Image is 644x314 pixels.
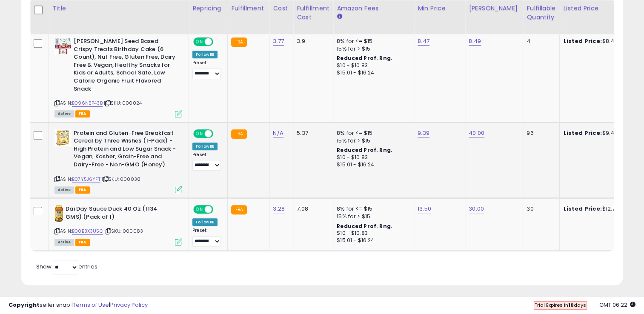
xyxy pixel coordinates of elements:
div: 15% for > $15 [337,45,407,53]
a: 9.39 [418,129,429,137]
span: | SKU: 000024 [104,100,142,106]
div: Title [52,4,185,13]
div: 5.37 [297,129,326,137]
span: Trial Expires in days [535,302,586,308]
div: Follow BB [192,143,218,150]
img: 51bT731cG3L._SL40_.jpg [54,129,72,146]
span: FBA [75,239,90,246]
div: Amazon Fees [337,4,410,13]
span: | SKU: 000038 [102,176,140,183]
b: Dai Day Sauce Duck 40 Oz (1134 GMS) (Pack of 1) [66,205,169,223]
span: ON [194,206,205,213]
div: $10 - $10.83 [337,230,407,237]
a: N/A [273,129,283,137]
div: Fulfillment Cost [297,4,329,22]
div: $8.47 [563,37,634,45]
div: Fulfillable Quantity [527,4,556,22]
span: OFF [212,38,226,46]
small: Amazon Fees. [337,13,342,20]
a: 3.77 [273,37,284,46]
div: 8% for <= $15 [337,205,407,213]
b: Protein and Gluten-Free Breakfast Cereal by Three Wishes (1-Pack) - High Protein and Low Sugar Sn... [74,129,177,171]
div: 15% for > $15 [337,213,407,220]
a: 8.47 [418,37,429,46]
b: Listed Price: [563,37,602,45]
a: 30.00 [469,205,484,213]
a: B00E3X3U5C [72,228,103,235]
a: B07Y5J6YFT [72,176,100,183]
a: Terms of Use [73,301,109,309]
small: FBA [231,37,247,47]
span: ON [194,130,205,137]
b: Listed Price: [563,129,602,137]
div: 96 [527,129,553,137]
span: OFF [212,206,226,213]
div: $10 - $10.83 [337,154,407,161]
div: 8% for <= $15 [337,129,407,137]
b: 10 [568,302,574,308]
a: 40.00 [469,129,484,137]
a: 13.50 [418,205,431,213]
div: $9.44 [563,129,634,137]
div: 3.9 [297,37,326,45]
b: [PERSON_NAME] Seed Based Crispy Treats Birthday Cake (6 Count), Nut Free, Gluten Free, Dairy Free... [74,37,177,95]
span: All listings currently available for purchase on Amazon [54,239,74,246]
div: Follow BB [192,218,218,226]
div: 7.08 [297,205,326,213]
b: Reduced Prof. Rng. [337,223,392,230]
div: $15.01 - $16.24 [337,161,407,168]
div: Cost [273,4,289,13]
small: FBA [231,129,247,139]
b: Listed Price: [563,205,602,213]
div: [PERSON_NAME] [469,4,519,13]
div: ASIN: [54,129,182,192]
a: 3.28 [273,205,285,213]
img: 51ANYkrPhIL._SL40_.jpg [54,205,63,222]
a: Privacy Policy [110,301,148,309]
div: Repricing [192,4,224,13]
span: FBA [75,110,90,117]
span: FBA [75,186,90,194]
a: B096N5P43B [72,100,103,107]
div: 30 [527,205,553,213]
span: 2025-08-14 06:22 GMT [599,301,635,309]
img: 51BPHGl6fwL._SL40_.jpg [54,37,72,54]
b: Reduced Prof. Rng. [337,146,392,154]
span: All listings currently available for purchase on Amazon [54,186,74,194]
div: Preset: [192,60,221,79]
span: ON [194,38,205,46]
div: ASIN: [54,37,182,117]
div: Min Price [418,4,461,13]
div: 15% for > $15 [337,137,407,145]
div: 4 [527,37,553,45]
div: ASIN: [54,205,182,245]
strong: Copyright [9,301,40,309]
span: | SKU: 000083 [104,228,143,234]
div: Preset: [192,152,221,171]
div: Listed Price [563,4,637,13]
div: seller snap | | [9,301,148,309]
div: $12.71 [563,205,634,213]
div: Preset: [192,228,221,247]
b: Reduced Prof. Rng. [337,54,392,62]
small: FBA [231,205,247,214]
div: $15.01 - $16.24 [337,69,407,77]
div: Fulfillment [231,4,266,13]
span: All listings currently available for purchase on Amazon [54,110,74,117]
div: $15.01 - $16.24 [337,237,407,244]
span: Show: entries [36,263,97,271]
div: $10 - $10.83 [337,62,407,69]
span: OFF [212,130,226,137]
a: 8.49 [469,37,481,46]
div: Follow BB [192,51,218,58]
div: 8% for <= $15 [337,37,407,45]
